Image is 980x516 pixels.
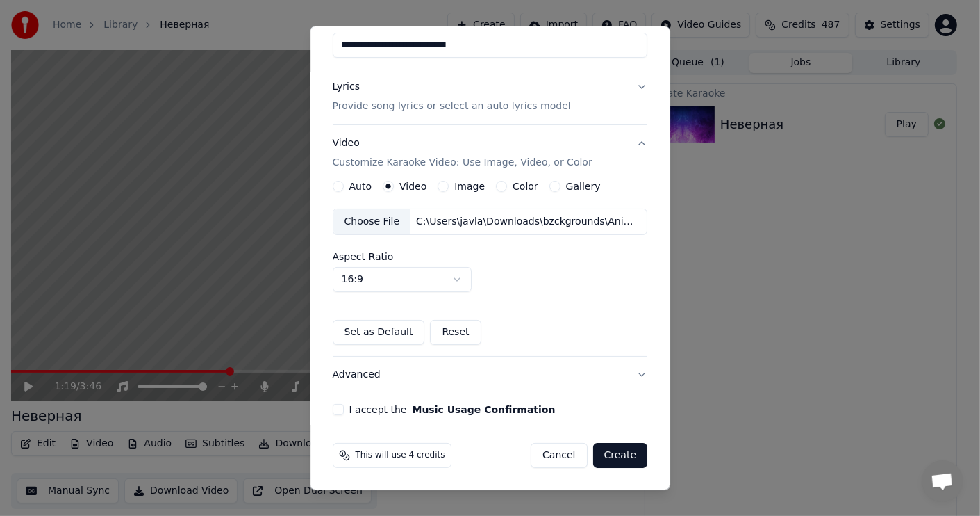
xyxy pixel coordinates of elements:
span: This will use 4 credits [356,450,445,461]
label: Video [399,182,426,191]
label: Image [454,182,485,191]
label: Title [333,17,648,27]
button: LyricsProvide song lyrics or select an auto lyrics model [333,69,648,124]
button: VideoCustomize Karaoke Video: Use Image, Video, or Color [333,125,648,181]
label: I accept the [349,405,556,414]
div: Choose File [333,209,411,234]
div: C:\Users\javla\Downloads\bzckgrounds\Animated Color Gradient Background _ Animated gradient backg... [410,215,647,229]
label: Auto [349,182,372,191]
button: Create [593,443,648,468]
label: Gallery [566,182,601,191]
button: Advanced [333,357,648,393]
label: Color [513,182,538,191]
div: Video [333,136,592,170]
label: Aspect Ratio [333,252,648,261]
div: VideoCustomize Karaoke Video: Use Image, Video, or Color [333,181,648,356]
button: Reset [431,320,481,345]
p: Provide song lyrics or select an auto lyrics model [333,99,571,113]
button: Set as Default [333,320,425,345]
button: Cancel [531,443,587,468]
p: Customize Karaoke Video: Use Image, Video, or Color [333,156,592,170]
button: I accept the [413,405,556,414]
div: Lyrics [333,80,360,94]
